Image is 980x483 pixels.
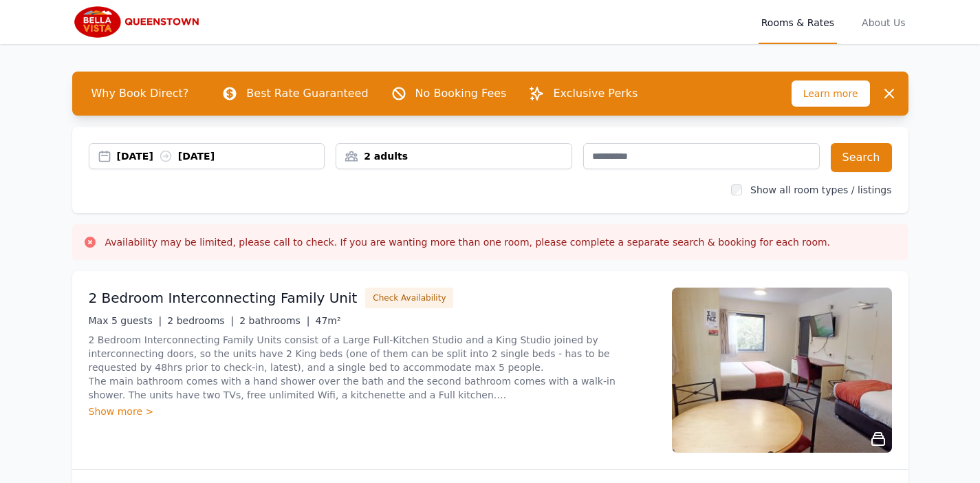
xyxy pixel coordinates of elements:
[117,149,325,163] div: [DATE] [DATE]
[365,288,453,308] button: Check Availability
[80,80,200,107] span: Why Book Direct?
[750,184,891,195] label: Show all room types / listings
[105,235,831,249] h3: Availability may be limited, please call to check. If you are wanting more than one room, please ...
[89,405,655,418] div: Show more >
[336,149,571,163] div: 2 adults
[415,85,507,102] p: No Booking Fees
[89,315,162,326] span: Max 5 guests |
[239,315,309,326] span: 2 bathrooms |
[831,143,892,172] button: Search
[246,85,368,102] p: Best Rate Guaranteed
[89,333,655,402] p: 2 Bedroom Interconnecting Family Units consist of a Large Full-Kitchen Studio and a King Studio j...
[553,85,638,102] p: Exclusive Perks
[89,288,358,308] h3: 2 Bedroom Interconnecting Family Unit
[792,80,870,107] span: Learn more
[167,315,234,326] span: 2 bedrooms |
[316,315,341,326] span: 47m²
[72,6,205,39] img: Bella Vista Queenstown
